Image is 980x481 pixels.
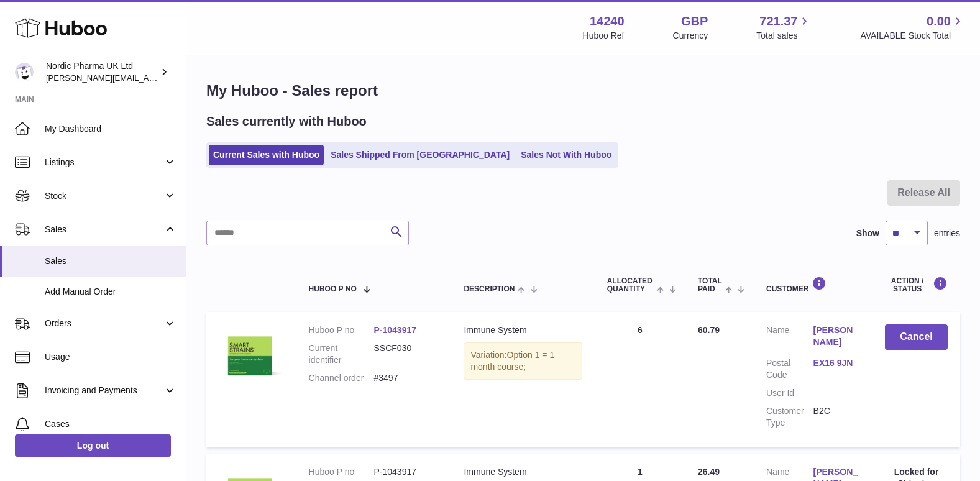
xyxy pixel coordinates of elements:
a: Log out [15,434,171,457]
div: Immune System [464,466,582,478]
strong: GBP [681,13,708,30]
div: Action / Status [885,277,948,293]
label: Show [856,227,879,239]
dt: Channel order [309,372,374,384]
dd: SSCF030 [374,342,439,366]
span: [PERSON_NAME][EMAIL_ADDRESS][DOMAIN_NAME] [46,73,249,83]
span: 26.49 [698,467,720,477]
strong: 14240 [590,13,625,30]
div: Huboo Ref [583,30,625,42]
span: 60.79 [698,325,720,335]
div: Nordic Pharma UK Ltd [46,60,158,84]
a: P-1043917 [374,325,417,335]
dt: Name [766,324,813,351]
span: 721.37 [759,13,797,30]
span: Cases [45,418,176,430]
span: ALLOCATED Quantity [607,277,654,293]
td: 6 [595,312,685,447]
span: Description [464,285,515,293]
span: entries [934,227,960,239]
span: Total paid [698,277,722,293]
span: Stock [45,190,163,202]
div: Customer [766,277,860,293]
a: Sales Shipped From [GEOGRAPHIC_DATA] [326,145,514,165]
div: Immune System [464,324,582,336]
span: AVAILABLE Stock Total [860,30,965,42]
a: Current Sales with Huboo [209,145,324,165]
span: Invoicing and Payments [45,385,163,396]
span: Sales [45,224,163,236]
span: Usage [45,351,176,363]
a: EX16 9JN [813,357,861,369]
dt: User Id [766,387,813,399]
div: Currency [673,30,708,42]
h1: My Huboo - Sales report [206,81,960,101]
div: Variation: [464,342,582,380]
span: Listings [45,157,163,168]
dt: Huboo P no [309,466,374,478]
h2: Sales currently with Huboo [206,113,367,130]
button: Cancel [885,324,948,350]
span: Sales [45,255,176,267]
span: Huboo P no [309,285,357,293]
dd: #3497 [374,372,439,384]
span: 0.00 [927,13,951,30]
dd: P-1043917 [374,466,439,478]
dt: Postal Code [766,357,813,381]
dt: Huboo P no [309,324,374,336]
img: Immune_System_30sachets_FrontFace.png [219,324,281,387]
span: Option 1 = 1 month course; [470,350,554,372]
span: Orders [45,318,163,329]
dt: Current identifier [309,342,374,366]
a: 721.37 Total sales [756,13,812,42]
a: [PERSON_NAME] [813,324,861,348]
span: Total sales [756,30,812,42]
a: 0.00 AVAILABLE Stock Total [860,13,965,42]
dt: Customer Type [766,405,813,429]
span: My Dashboard [45,123,176,135]
a: Sales Not With Huboo [516,145,616,165]
img: joe.plant@parapharmdev.com [15,63,34,81]
dd: B2C [813,405,861,429]
span: Add Manual Order [45,286,176,298]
